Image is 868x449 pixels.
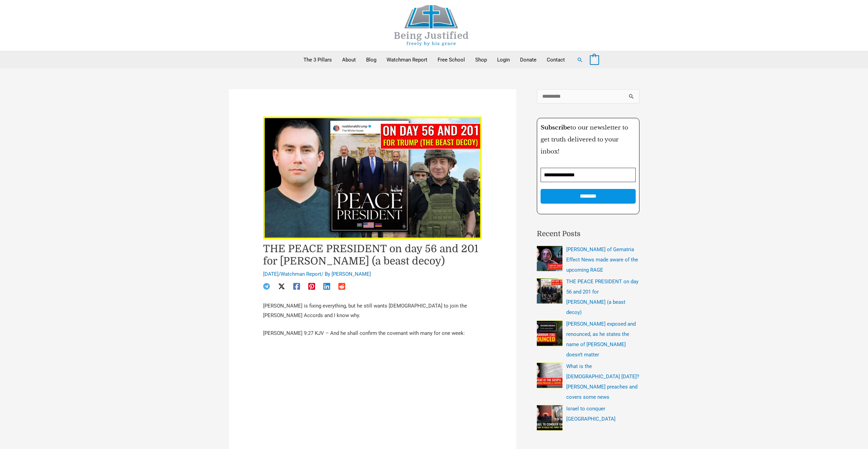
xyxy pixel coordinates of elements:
[541,124,570,131] strong: Subscribe
[323,283,330,290] a: Linkedin
[593,57,596,63] span: 0
[566,246,638,273] a: [PERSON_NAME] of Gematria Effect News made aware of the upcoming RAGE
[263,283,270,290] a: Telegram
[332,271,371,277] a: [PERSON_NAME]
[337,51,361,68] a: About
[566,363,639,400] a: What is the [DEMOGRAPHIC_DATA] [DATE]? [PERSON_NAME] preaches and covers some news
[263,329,482,338] p: [PERSON_NAME] 9:27 KJV – And he shall confirm the covenant with many for one week:
[566,278,638,315] a: THE PEACE PRESIDENT on day 56 and 201 for [PERSON_NAME] (a beast decoy)
[542,51,570,68] a: Contact
[361,51,381,68] a: Blog
[432,51,470,68] a: Free School
[515,51,542,68] a: Donate
[278,283,285,290] a: Twitter / X
[537,229,639,240] h2: Recent Posts
[298,51,570,68] nav: Primary Site Navigation
[566,406,616,422] a: Israel to conquer [GEOGRAPHIC_DATA]
[263,301,482,321] p: [PERSON_NAME] is fixing everything, but he still wants [DEMOGRAPHIC_DATA] to join the [PERSON_NAM...
[293,283,300,290] a: Facebook
[566,321,636,358] a: [PERSON_NAME] exposed and renounced, as he states the name of [PERSON_NAME] doesn’t matter
[381,51,432,68] a: Watchman Report
[338,283,345,290] a: Reddit
[470,51,492,68] a: Shop
[577,57,583,63] a: Search button
[541,168,636,182] input: Email Address *
[537,244,639,435] nav: Recent Posts
[590,57,599,63] a: View Shopping Cart, empty
[263,271,482,278] div: / / By
[263,243,482,267] h1: THE PEACE PRESIDENT on day 56 and 201 for [PERSON_NAME] (a beast decoy)
[281,271,321,277] a: Watchman Report
[263,271,278,277] span: [DATE]
[541,124,628,155] span: to our newsletter to get truth delivered to your inbox!
[380,5,483,46] img: Being Justified
[298,51,337,68] a: The 3 Pillars
[492,51,515,68] a: Login
[308,283,315,290] a: Pinterest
